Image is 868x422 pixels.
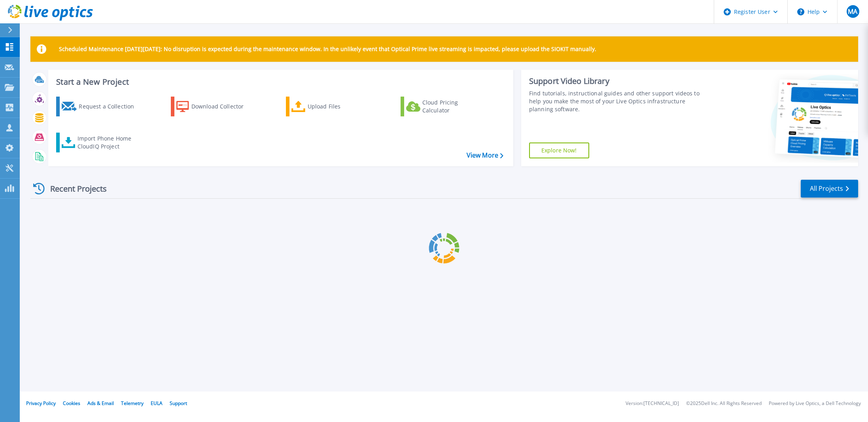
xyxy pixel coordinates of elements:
a: EULA [151,400,163,407]
p: Scheduled Maintenance [DATE][DATE]: No disruption is expected during the maintenance window. In t... [59,46,596,52]
div: Upload Files [308,99,371,114]
div: Find tutorials, instructional guides and other support videos to help you make the most of your L... [529,89,702,113]
a: Ads & Email [87,400,114,407]
a: Request a Collection [56,97,144,116]
li: Version: [TECHNICAL_ID] [626,401,679,406]
li: © 2025 Dell Inc. All Rights Reserved [686,401,762,406]
a: Telemetry [121,400,144,407]
h3: Start a New Project [56,78,503,86]
a: Cloud Pricing Calculator [401,97,489,116]
div: Recent Projects [30,179,117,198]
a: Upload Files [286,97,374,116]
div: Support Video Library [529,76,702,86]
li: Powered by Live Optics, a Dell Technology [769,401,861,406]
a: Download Collector [171,97,259,116]
div: Cloud Pricing Calculator [422,99,486,114]
a: Support [170,400,187,407]
div: Request a Collection [79,99,142,114]
div: Import Phone Home CloudIQ Project [78,135,139,150]
span: MA [848,8,857,15]
div: Download Collector [191,99,255,114]
a: Explore Now! [529,143,589,158]
a: Privacy Policy [26,400,56,407]
a: View More [467,152,503,159]
a: Cookies [63,400,80,407]
a: All Projects [801,180,858,198]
